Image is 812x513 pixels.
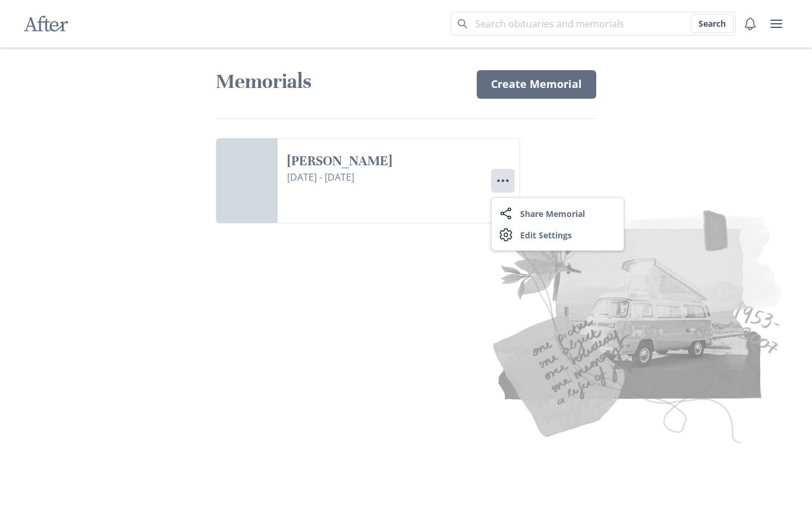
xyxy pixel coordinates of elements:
input: Search term [451,12,736,36]
button: Search [691,14,734,33]
button: user menu [764,12,788,36]
img: Collage of old pictures and notes [386,193,792,449]
button: Notifications [738,12,762,36]
a: Create Memorial [477,70,596,99]
a: [PERSON_NAME] [287,153,481,170]
button: Options [491,169,515,193]
h1: Memorials [216,69,462,95]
